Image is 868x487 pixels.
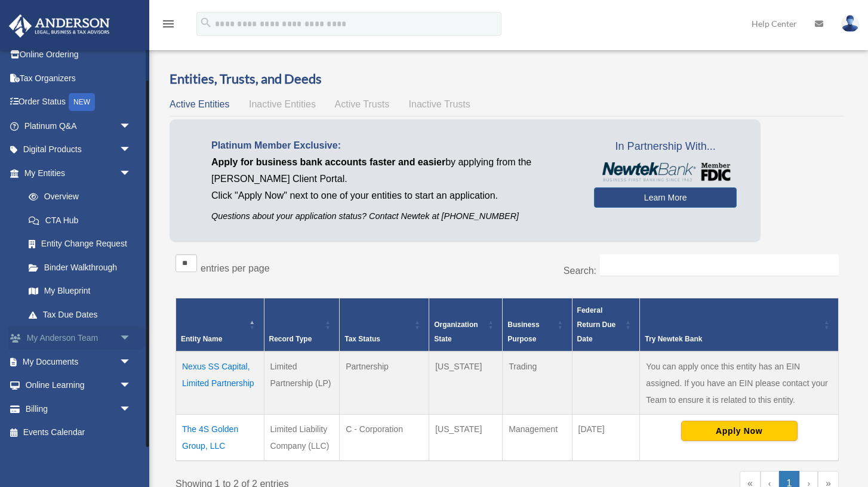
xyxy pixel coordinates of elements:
label: Search: [564,266,596,276]
span: Inactive Trusts [409,99,470,109]
span: arrow_drop_down [119,397,143,421]
td: You can apply once this entity has an EIN assigned. If you have an EIN please contact your Team t... [640,352,839,415]
th: Organization State: Activate to sort [429,298,503,352]
span: Federal Return Due Date [577,306,616,343]
a: Order StatusNEW [8,90,149,115]
p: by applying from the [PERSON_NAME] Client Portal. [211,154,576,187]
a: Online Ordering [8,43,149,67]
span: Tax Status [344,335,380,343]
h3: Entities, Trusts, and Deeds [170,70,845,88]
th: Entity Name: Activate to invert sorting [176,298,264,352]
a: Online Learningarrow_drop_down [8,374,149,397]
td: Management [503,415,572,461]
a: My Blueprint [17,279,143,303]
a: Entity Change Request [17,232,143,256]
td: C - Corporation [340,415,429,461]
span: arrow_drop_down [119,114,143,138]
td: Limited Liability Company (LLC) [264,415,340,461]
a: Tax Due Dates [17,303,143,326]
td: Trading [503,352,572,415]
img: User Pic [841,15,859,32]
span: Organization State [434,320,478,343]
span: Apply for business bank accounts faster and easier [211,157,445,167]
a: Events Calendar [8,421,149,445]
td: [US_STATE] [429,415,503,461]
span: arrow_drop_down [119,161,143,186]
img: NewtekBankLogoSM.png [600,162,731,181]
td: Limited Partnership (LP) [264,352,340,415]
a: Binder Walkthrough [17,255,143,279]
i: menu [161,17,176,31]
th: Try Newtek Bank : Activate to sort [640,298,839,352]
span: arrow_drop_down [119,374,143,398]
td: The 4S Golden Group, LLC [176,415,264,461]
a: Overview [17,185,137,209]
span: arrow_drop_down [119,350,143,374]
a: Tax Organizers [8,66,149,90]
a: Billingarrow_drop_down [8,397,149,421]
a: My Entitiesarrow_drop_down [8,161,143,185]
span: Active Entities [170,99,229,109]
span: arrow_drop_down [119,138,143,162]
a: Learn More [594,187,737,208]
th: Record Type: Activate to sort [264,298,340,352]
a: menu [161,21,176,31]
td: Partnership [340,352,429,415]
td: Nexus SS Capital, Limited Partnership [176,352,264,415]
span: Active Trusts [335,99,390,109]
span: In Partnership With... [594,137,737,156]
label: entries per page [201,263,270,273]
p: Questions about your application status? Contact Newtek at [PHONE_NUMBER] [211,209,576,224]
td: [US_STATE] [429,352,503,415]
th: Business Purpose: Activate to sort [503,298,572,352]
button: Apply Now [681,421,798,441]
div: NEW [69,93,95,111]
p: Click "Apply Now" next to one of your entities to start an application. [211,187,576,204]
i: search [199,16,213,29]
td: [DATE] [572,415,640,461]
a: My Anderson Teamarrow_drop_down [8,326,149,350]
th: Tax Status: Activate to sort [340,298,429,352]
a: My Documentsarrow_drop_down [8,350,149,374]
a: Platinum Q&Aarrow_drop_down [8,114,149,138]
span: Inactive Entities [249,99,316,109]
a: CTA Hub [17,208,143,232]
th: Federal Return Due Date: Activate to sort [572,298,640,352]
span: Record Type [269,335,312,343]
span: arrow_drop_down [119,326,143,351]
p: Platinum Member Exclusive: [211,137,576,154]
span: Business Purpose [507,320,539,343]
img: Anderson Advisors Platinum Portal [5,14,113,38]
a: Digital Productsarrow_drop_down [8,138,149,162]
div: Try Newtek Bank [645,332,820,346]
span: Entity Name [181,335,222,343]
